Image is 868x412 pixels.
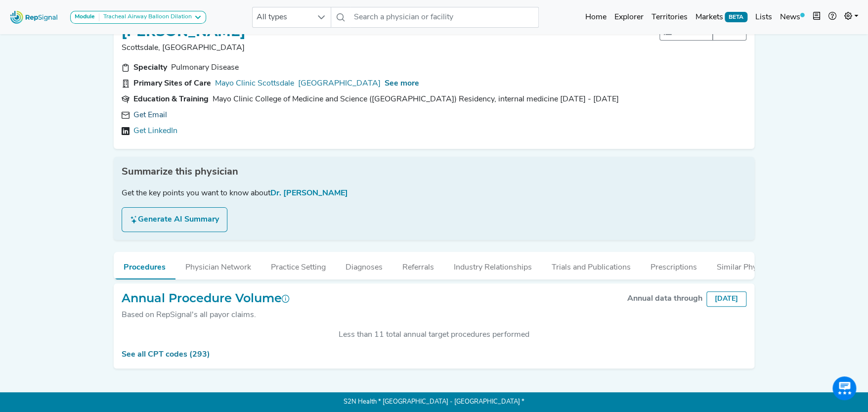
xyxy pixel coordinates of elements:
a: Explorer [610,7,647,27]
button: ModuleTracheal Airway Balloon Dilation [70,11,206,24]
button: Similar Physicians [707,252,791,278]
button: Diagnoses [336,252,392,278]
div: Annual data through [627,293,702,305]
span: BETA [725,12,747,22]
div: Less than 11 total annual target procedures performed [122,329,746,341]
input: Search a physician or facility [350,7,539,28]
h2: Annual Procedure Volume [122,291,290,306]
div: Pulmonary Disease [171,62,239,74]
div: Primary Sites of Care [133,78,211,90]
a: Get LinkedIn [133,125,177,137]
span: See more [385,80,419,88]
span: Summarize this physician [122,165,238,180]
strong: Module [75,14,95,20]
button: Generate AI Summary [122,207,227,232]
span: All types [253,7,312,27]
a: Lists [751,7,776,27]
div: Based on RepSignal's all payor claims. [122,309,290,321]
a: [GEOGRAPHIC_DATA] [298,78,381,90]
a: News [776,7,809,27]
p: Scottsdale, [GEOGRAPHIC_DATA] [122,42,659,54]
a: Get Email [133,109,167,121]
div: Specialty [133,62,167,74]
div: Get the key points you want to know about [122,187,746,199]
button: Intel Book [809,7,825,27]
button: Practice Setting [261,252,336,278]
a: See all CPT codes (293) [122,351,210,359]
a: Home [581,7,610,27]
div: Education & Training [133,93,209,105]
button: Industry Relationships [444,252,542,278]
a: MarketsBETA [691,7,751,27]
button: Prescriptions [641,252,707,278]
button: Physician Network [175,252,261,278]
span: Dr. [PERSON_NAME] [270,189,348,197]
button: Procedures [114,252,175,279]
p: S2N Health * [GEOGRAPHIC_DATA] - [GEOGRAPHIC_DATA] * [114,392,754,412]
div: Tracheal Airway Balloon Dilation [99,13,192,21]
button: Trials and Publications [542,252,641,278]
a: Mayo Clinic Scottsdale [215,78,294,90]
div: Mayo Clinic College of Medicine and Science (Rochester) Residency, internal medicine 1996 - 1999 [213,93,619,105]
div: [DATE] [706,291,746,307]
a: Territories [647,7,691,27]
button: Referrals [392,252,444,278]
